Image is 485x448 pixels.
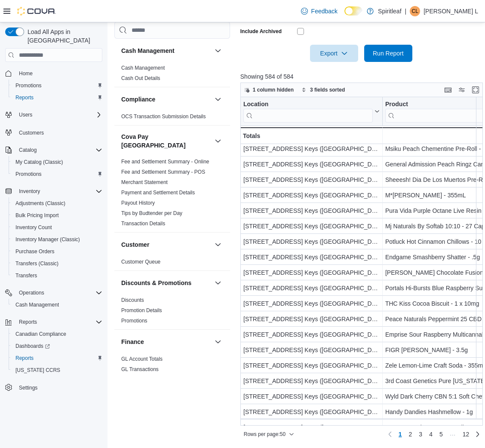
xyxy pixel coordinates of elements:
button: My Catalog (Classic) [9,156,106,168]
a: Page 12 of 12 [459,427,473,441]
button: Customer [213,239,223,250]
span: Cash Out Details [121,75,160,82]
a: Reports [12,353,37,363]
span: 12 [463,430,470,439]
div: [STREET_ADDRESS] Keys ([GEOGRAPHIC_DATA]) [243,206,380,216]
a: Promotions [12,80,45,91]
span: Operations [19,289,44,296]
a: Purchase Orders [12,246,58,257]
a: Payout History [121,200,155,206]
span: Inventory Count [12,222,102,233]
p: Spiritleaf [378,6,401,16]
span: Feedback [311,7,338,15]
div: [STREET_ADDRESS] Keys ([GEOGRAPHIC_DATA]) [243,159,380,169]
div: [STREET_ADDRESS] Keys ([GEOGRAPHIC_DATA]) [243,175,380,185]
a: Page 5 of 12 [436,427,446,441]
h3: Customer [121,240,149,249]
label: Include Archived [240,28,282,35]
span: Payment and Settlement Details [121,189,195,196]
button: Inventory Manager (Classic) [9,233,106,245]
span: Catalog [19,147,37,153]
h3: Cash Management [121,46,175,55]
span: 1 [399,430,402,439]
a: Transfers (Classic) [12,258,62,269]
span: 2 [409,430,412,439]
span: Reports [12,353,102,363]
a: GL Account Totals [121,356,163,362]
a: Cash Out Details [121,75,160,81]
div: [STREET_ADDRESS] Keys ([GEOGRAPHIC_DATA]) [243,190,380,200]
span: Fee and Settlement Summary - Online [121,158,209,165]
span: Inventory Count [15,224,52,231]
a: Page 2 of 12 [405,427,416,441]
span: Cash Management [15,301,59,308]
a: OCS Transaction Submission Details [121,114,206,120]
p: [PERSON_NAME] L [424,6,478,16]
span: 3 fields sorted [310,86,345,93]
a: Cash Management [121,65,165,71]
li: Skipping pages 6 to 11 [446,430,459,440]
span: GL Account Totals [121,356,163,362]
div: [STREET_ADDRESS] Keys ([GEOGRAPHIC_DATA]) [243,422,380,433]
span: Transaction Details [121,220,165,227]
div: Discounts & Promotions [114,295,230,329]
span: CL [412,6,418,16]
span: Bulk Pricing Import [12,210,102,221]
a: [US_STATE] CCRS [12,365,64,375]
button: Discounts & Promotions [121,279,211,287]
a: Dashboards [12,341,53,351]
span: Purchase Orders [12,246,102,257]
span: Home [15,68,102,79]
button: Promotions [9,168,106,180]
span: Transfers (Classic) [15,260,58,267]
span: Dashboards [15,343,50,350]
a: Promotion Details [121,307,162,313]
a: Tips by Budtender per Day [121,210,182,216]
a: Canadian Compliance [12,329,70,339]
div: [STREET_ADDRESS] Keys ([GEOGRAPHIC_DATA]) [243,360,380,371]
span: Promotions [15,82,42,89]
button: Compliance [213,94,223,104]
button: Inventory [2,185,106,197]
button: Settings [2,381,106,394]
span: Home [19,70,33,77]
span: 5 [439,430,443,439]
button: Transfers (Classic) [9,258,106,270]
a: Reports [12,92,37,103]
span: Promotions [12,80,102,91]
a: Home [15,68,36,79]
span: Operations [15,288,102,298]
button: Display options [457,85,467,95]
div: [STREET_ADDRESS] Keys ([GEOGRAPHIC_DATA]) [243,252,380,262]
button: Finance [213,337,223,347]
span: Settings [19,384,37,391]
button: Users [15,110,36,120]
span: Inventory Manager (Classic) [12,234,102,245]
a: Customer Queue [121,259,160,265]
a: Discounts [121,297,144,303]
div: Finance [114,354,230,378]
a: Promotions [12,169,45,179]
button: Catalog [15,145,40,155]
button: Cova Pay [GEOGRAPHIC_DATA] [213,136,223,146]
button: Transfers [9,270,106,282]
button: Cova Pay [GEOGRAPHIC_DATA] [121,132,211,150]
nav: Complex example [5,64,102,416]
button: Reports [9,352,106,364]
button: Purchase Orders [9,245,106,258]
a: Customers [15,128,47,138]
a: Payment and Settlement Details [121,190,195,196]
button: Cash Management [121,46,211,55]
button: Cash Management [213,46,223,56]
h3: Finance [121,338,144,346]
span: Promotions [12,169,102,179]
h3: Discounts & Promotions [121,279,191,287]
div: [STREET_ADDRESS] Keys ([GEOGRAPHIC_DATA]) [243,345,380,355]
span: Inventory [15,186,102,196]
span: 1 column hidden [253,86,294,93]
button: Finance [121,338,211,346]
div: [STREET_ADDRESS] Keys ([GEOGRAPHIC_DATA]) [243,314,380,324]
div: Totals [243,131,380,141]
div: Ciara L [410,6,420,16]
